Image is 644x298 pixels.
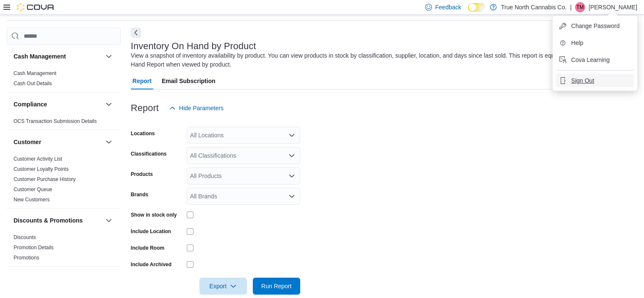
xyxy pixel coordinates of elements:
[14,70,56,77] span: Cash Management
[7,116,121,130] div: Compliance
[131,103,159,113] h3: Report
[199,278,247,295] button: Export
[556,53,634,67] button: Cova Learning
[131,41,256,51] h3: Inventory On Hand by Product
[14,156,62,162] span: Customer Activity List
[288,173,295,179] button: Open list of options
[7,68,121,92] div: Cash Management
[288,132,295,139] button: Open list of options
[576,2,583,12] span: TM
[14,244,54,251] span: Promotion Details
[14,245,54,251] a: Promotion Details
[14,138,102,146] button: Customer
[468,12,468,12] span: Dark Mode
[14,118,97,125] span: OCS Transaction Submission Details
[435,3,461,11] span: Feedback
[556,36,634,50] button: Help
[575,2,585,12] div: Tarryn Marr
[131,212,177,218] label: Show in stock only
[14,176,76,182] a: Customer Purchase History
[131,228,171,235] label: Include Location
[14,100,47,109] h3: Compliance
[131,191,148,198] label: Brands
[14,196,50,203] span: New Customers
[131,171,153,178] label: Products
[570,2,572,12] p: |
[14,234,36,241] span: Discounts
[14,166,69,172] a: Customer Loyalty Points
[14,52,102,61] button: Cash Management
[14,80,52,87] span: Cash Out Details
[14,216,102,225] button: Discounts & Promotions
[131,245,164,251] label: Include Room
[179,104,224,112] span: Hide Parameters
[14,70,56,76] a: Cash Management
[556,74,634,87] button: Sign Out
[131,261,171,268] label: Include Archived
[7,154,121,208] div: Customer
[571,22,619,30] span: Change Password
[14,187,52,192] a: Customer Queue
[205,278,242,295] span: Export
[253,278,300,295] button: Run Report
[131,51,633,69] div: View a snapshot of inventory availability by product. You can view products in stock by classific...
[17,3,55,11] img: Cova
[104,99,114,109] button: Compliance
[133,72,152,89] span: Report
[14,197,50,203] a: New Customers
[104,51,114,61] button: Cash Management
[571,39,583,47] span: Help
[14,254,39,261] span: Promotions
[14,100,102,109] button: Compliance
[14,166,69,173] span: Customer Loyalty Points
[14,138,41,146] h3: Customer
[104,137,114,147] button: Customer
[14,118,97,124] a: OCS Transaction Submission Details
[7,232,121,266] div: Discounts & Promotions
[14,255,39,261] a: Promotions
[14,186,52,193] span: Customer Queue
[131,28,141,38] button: Next
[14,81,52,86] a: Cash Out Details
[288,152,295,159] button: Open list of options
[589,2,637,12] p: [PERSON_NAME]
[571,56,610,64] span: Cova Learning
[468,3,486,12] input: Dark Mode
[14,216,83,225] h3: Discounts & Promotions
[14,176,76,183] span: Customer Purchase History
[162,72,216,89] span: Email Subscription
[14,156,62,162] a: Customer Activity List
[104,215,114,226] button: Discounts & Promotions
[131,130,155,137] label: Locations
[556,19,634,33] button: Change Password
[288,193,295,200] button: Open list of options
[261,282,292,290] span: Run Report
[571,76,594,85] span: Sign Out
[14,52,66,61] h3: Cash Management
[166,100,227,117] button: Hide Parameters
[14,234,36,240] a: Discounts
[501,2,567,12] p: True North Cannabis Co.
[131,150,167,157] label: Classifications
